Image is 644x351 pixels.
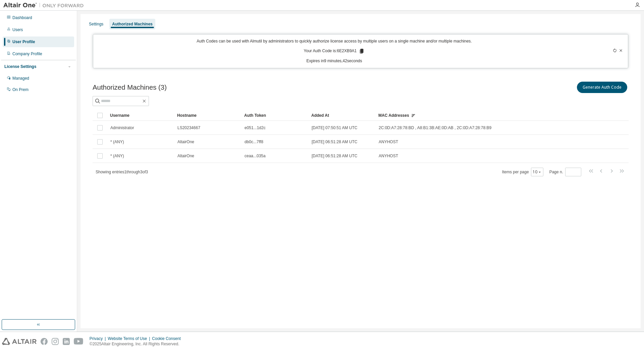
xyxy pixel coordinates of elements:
[245,153,266,159] span: ceaa...035a
[12,39,35,45] div: User Profile
[41,338,48,345] img: facebook.svg
[177,153,194,159] span: AltairOne
[177,125,200,130] span: LS20234667
[312,139,358,145] span: [DATE] 06:51:28 AM UTC
[533,169,542,175] button: 10
[549,168,581,176] span: Page n.
[74,338,84,345] img: youtube.svg
[304,48,365,54] p: Your Auth Code is: 6E2XB9A1
[312,153,358,159] span: [DATE] 06:51:28 AM UTC
[52,338,59,345] img: instagram.svg
[63,338,70,345] img: linkedin.svg
[502,168,543,176] span: Items per page
[244,110,306,121] div: Auth Token
[378,110,558,121] div: MAC Addresses
[152,336,184,341] div: Cookie Consent
[12,15,32,20] div: Dashboard
[112,21,153,27] div: Authorized Machines
[110,153,124,159] span: * (ANY)
[110,110,172,121] div: Username
[177,110,239,121] div: Hostname
[245,125,266,130] span: e051...1d2c
[577,82,627,93] button: Generate Auth Code
[12,51,42,57] div: Company Profile
[90,336,108,341] div: Privacy
[97,58,572,64] p: Expires in 9 minutes, 42 seconds
[108,336,152,341] div: Website Terms of Use
[97,38,572,44] p: Auth Codes can be used with Almutil by administrators to quickly authorize license access by mult...
[4,64,36,69] div: License Settings
[90,341,185,347] p: © 2025 Altair Engineering, Inc. All Rights Reserved.
[177,139,194,145] span: AltairOne
[12,87,29,92] div: On Prem
[312,125,358,130] span: [DATE] 07:50:51 AM UTC
[93,84,167,91] span: Authorized Machines (3)
[2,338,37,345] img: altair_logo.svg
[3,2,87,9] img: Altair One
[311,110,373,121] div: Added At
[110,139,124,145] span: * (ANY)
[379,139,398,145] span: ANYHOST
[12,76,29,81] div: Managed
[12,27,23,32] div: Users
[96,170,148,174] span: Showing entries 1 through 3 of 3
[110,125,134,130] span: Administrator
[379,153,398,159] span: ANYHOST
[245,139,263,145] span: db0c...7ff8
[89,21,103,27] div: Settings
[379,125,491,130] span: 2C:0D:A7:28:78:BD , A8:B1:3B:AE:0D:AB , 2C:0D:A7:28:78:B9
